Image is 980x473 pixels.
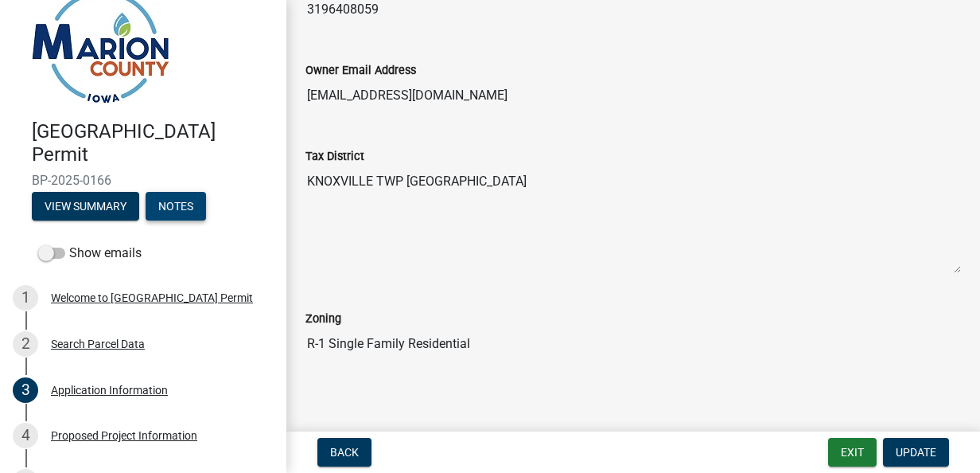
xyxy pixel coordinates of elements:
button: Back [317,438,371,467]
span: BP-2025-0166 [32,173,255,188]
div: 1 [13,285,38,311]
label: Show emails [38,244,142,263]
wm-modal-confirm: Summary [32,201,139,213]
button: Notes [146,192,206,221]
div: 4 [13,423,38,448]
div: 3 [13,377,38,403]
span: Back [330,446,359,459]
wm-modal-confirm: Notes [146,201,206,213]
label: Tax District [305,151,364,162]
button: Exit [828,438,877,467]
button: View Summary [32,192,139,221]
div: Proposed Project Information [51,430,197,441]
span: Update [896,446,936,459]
button: Update [883,438,949,467]
div: Search Parcel Data [51,338,145,350]
div: Welcome to [GEOGRAPHIC_DATA] Permit [51,292,253,303]
div: 2 [13,331,38,357]
label: Owner Email Address [305,65,416,76]
div: Application Information [51,385,168,396]
label: Zoning [305,314,341,325]
h4: [GEOGRAPHIC_DATA] Permit [32,120,274,166]
textarea: KNOXVILLE TWP [GEOGRAPHIC_DATA] [305,166,961,274]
